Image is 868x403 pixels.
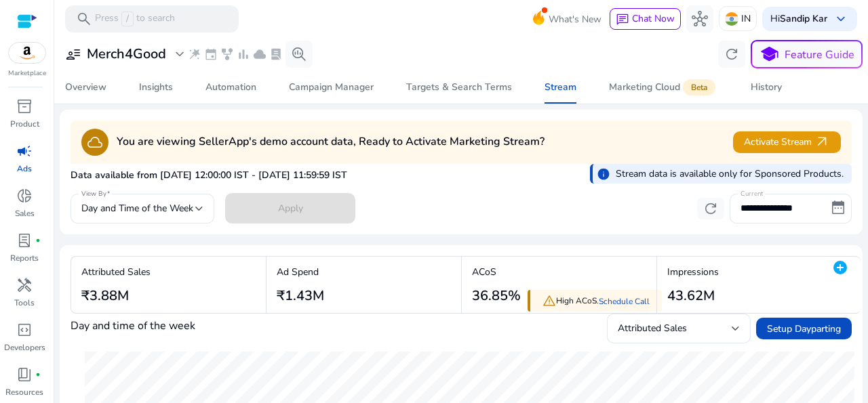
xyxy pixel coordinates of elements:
[172,46,188,62] span: expand_more
[770,14,827,24] p: Hi
[16,366,33,383] span: book_4
[5,386,43,398] p: Resources
[188,47,201,61] span: wand_stars
[81,288,151,304] h3: ₹3.88M
[269,47,283,61] span: lab_profile
[406,83,512,92] div: Targets & Search Terms
[759,45,779,64] span: school
[610,8,681,30] button: chatChat Now
[718,41,745,68] button: refresh
[35,238,41,243] span: fiber_manual_record
[289,83,374,92] div: Campaign Manager
[545,83,576,92] div: Stream
[618,322,687,335] span: Attributed Sales
[832,259,848,276] mat-icon: add_circle
[16,98,33,114] span: inventory_2
[528,290,662,312] div: High ACoS.
[291,46,307,62] span: search_insights
[703,200,719,217] span: refresh
[9,43,45,63] img: amazon.svg
[780,12,827,25] b: Sandip Kar
[14,297,35,309] p: Tools
[767,322,841,336] span: Setup Dayparting
[65,83,106,92] div: Overview
[277,265,324,279] p: Ad Spend
[205,83,256,92] div: Automation
[683,79,715,96] span: Beta
[16,277,33,293] span: handyman
[616,167,844,181] p: Stream data is available only for Sponsored Products.
[667,288,719,304] h3: 43.62M
[472,265,521,279] p: ACoS
[71,320,195,333] h4: Day and time of the week
[4,341,45,354] p: Developers
[725,12,738,26] img: in.svg
[95,12,175,26] p: Press to search
[697,198,724,219] button: refresh
[71,169,347,182] p: Data available from [DATE] 12:00:00 IST - [DATE] 11:59:59 IST
[220,47,234,61] span: family_history
[87,134,103,150] span: cloud
[8,68,46,79] p: Marketplace
[597,167,610,181] span: info
[17,163,32,175] p: Ads
[686,5,713,33] button: hub
[616,13,629,26] span: chat
[542,294,556,307] span: warning
[692,11,708,27] span: hub
[751,40,863,68] button: schoolFeature Guide
[16,188,33,204] span: donut_small
[35,372,41,377] span: fiber_manual_record
[16,232,33,249] span: lab_profile
[117,135,545,148] h4: You are viewing SellerApp's demo account data, Ready to Activate Marketing Stream?
[756,318,852,339] button: Setup Dayparting
[609,82,718,93] div: Marketing Cloud
[121,12,134,26] span: /
[285,41,313,68] button: search_insights
[667,265,719,279] p: Impressions
[16,143,33,159] span: campaign
[237,47,250,61] span: bar_chart
[277,288,324,304] h3: ₹1.43M
[472,288,521,304] h3: 36.85%
[81,265,151,279] p: Attributed Sales
[15,207,35,219] p: Sales
[253,47,267,61] span: cloud
[741,189,763,198] mat-label: Current
[10,252,39,264] p: Reports
[10,118,39,130] p: Product
[204,47,218,61] span: event
[741,7,751,30] p: IN
[751,83,782,92] div: History
[744,134,830,150] span: Activate Stream
[632,12,675,25] span: Chat Now
[81,202,193,215] span: Day and Time of the Week
[87,46,166,62] h3: Merch4Good
[76,11,92,27] span: search
[16,322,33,338] span: code_blocks
[814,134,830,150] span: arrow_outward
[599,296,650,307] a: Schedule Call
[139,83,173,92] div: Insights
[81,189,106,198] mat-label: View By
[833,11,849,27] span: keyboard_arrow_down
[724,46,740,62] span: refresh
[549,7,601,31] span: What's New
[785,47,854,63] p: Feature Guide
[65,46,81,62] span: user_attributes
[733,131,841,153] button: Activate Streamarrow_outward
